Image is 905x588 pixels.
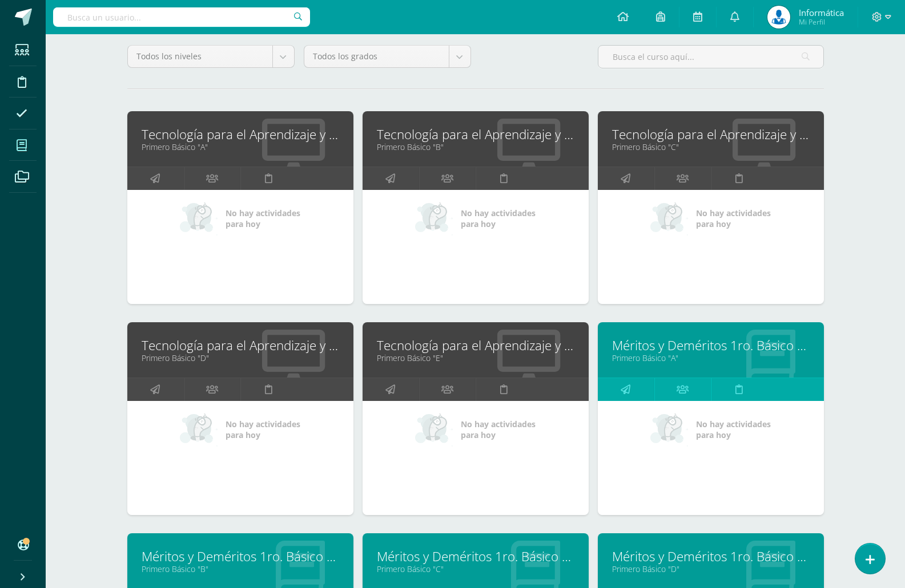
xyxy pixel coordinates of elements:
[377,141,574,152] a: Primero Básico "B"
[612,548,810,565] a: Méritos y Deméritos 1ro. Básico "D"
[226,208,300,229] span: No hay actividades para hoy
[53,7,310,27] input: Busca un usuario...
[598,46,823,68] input: Busca el curso aquí...
[142,141,339,152] a: Primero Básico "A"
[799,17,844,27] span: Mi Perfil
[799,7,844,18] span: Informática
[612,336,810,354] a: Méritos y Deméritos 1ro. Básico "A"
[377,352,574,363] a: Primero Básico "E"
[696,208,771,229] span: No hay actividades para hoy
[128,46,294,67] a: Todos los niveles
[304,46,470,67] a: Todos los grados
[377,125,574,143] a: Tecnología para el Aprendizaje y la Comunicación (Informática)
[612,352,810,363] a: Primero Básico "A"
[696,419,771,440] span: No hay actividades para hoy
[142,125,339,143] a: Tecnología para el Aprendizaje y la Comunicación (Informática)
[612,141,810,152] a: Primero Básico "C"
[142,563,339,574] a: Primero Básico "B"
[650,412,688,447] img: no_activities_small.png
[650,201,688,236] img: no_activities_small.png
[142,352,339,363] a: Primero Básico "D"
[612,563,810,574] a: Primero Básico "D"
[313,46,440,67] span: Todos los grados
[377,563,574,574] a: Primero Básico "C"
[142,336,339,354] a: Tecnología para el Aprendizaje y la Comunicación (Informática)
[226,419,300,440] span: No hay actividades para hoy
[180,201,218,236] img: no_activities_small.png
[377,548,574,565] a: Méritos y Deméritos 1ro. Básico "C"
[180,412,218,447] img: no_activities_small.png
[377,336,574,354] a: Tecnología para el Aprendizaje y la Comunicación (Informática)
[136,46,264,67] span: Todos los niveles
[415,412,453,447] img: no_activities_small.png
[767,6,790,29] img: da59f6ea21f93948affb263ca1346426.png
[612,125,810,143] a: Tecnología para el Aprendizaje y la Comunicación (Informática)
[461,419,536,440] span: No hay actividades para hoy
[142,548,339,565] a: Méritos y Deméritos 1ro. Básico "B"
[415,201,453,236] img: no_activities_small.png
[461,208,536,229] span: No hay actividades para hoy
